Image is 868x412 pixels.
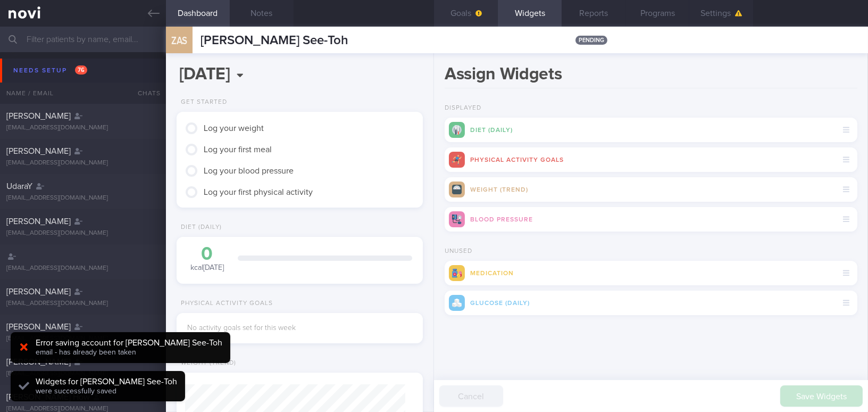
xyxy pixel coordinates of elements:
div: [EMAIL_ADDRESS][DOMAIN_NAME] [6,159,160,167]
div: Widgets for [PERSON_NAME] See-Toh [36,376,177,387]
div: kcal [DATE] [187,245,227,273]
div: ZAS [163,20,195,61]
span: [PERSON_NAME] How [6,393,90,401]
div: [EMAIL_ADDRESS][DOMAIN_NAME] [6,300,160,308]
h2: Unused [445,248,857,256]
span: UdaraY [6,182,32,191]
span: 76 [75,65,87,75]
div: [EMAIL_ADDRESS][DOMAIN_NAME] [6,124,160,132]
div: [EMAIL_ADDRESS][DOMAIN_NAME] [6,370,160,378]
div: [EMAIL_ADDRESS][DOMAIN_NAME] [6,265,160,273]
div: Physical Activity Goals [445,147,857,172]
div: No activity goals set for this week [187,324,412,333]
div: Medication [445,261,857,285]
span: [PERSON_NAME] [6,217,71,226]
span: [PERSON_NAME] [6,358,71,366]
div: 0 [187,245,227,263]
div: Blood Pressure [445,207,857,232]
span: [PERSON_NAME] [6,147,71,155]
span: [PERSON_NAME] [6,112,71,120]
div: [EMAIL_ADDRESS][DOMAIN_NAME] [6,335,160,343]
div: Get Started [177,98,227,106]
div: Error saving account for [PERSON_NAME] See-Toh [36,337,222,348]
h1: Assign Widgets [445,64,857,88]
div: Diet (Daily) [177,224,222,232]
div: Weight (Trend) [445,177,857,202]
div: Needs setup [11,63,90,78]
span: were successfully saved [36,388,116,395]
h2: Displayed [445,104,857,112]
div: Chats [123,83,166,104]
div: Diet (Daily) [445,118,857,142]
span: email - has already been taken [36,349,136,356]
div: [EMAIL_ADDRESS][DOMAIN_NAME] [6,194,160,202]
span: [PERSON_NAME] [6,287,71,296]
span: [PERSON_NAME] See-Toh [201,34,348,47]
span: pending [575,36,607,45]
span: [PERSON_NAME] [6,323,71,331]
div: Glucose (Daily) [445,291,857,315]
div: [EMAIL_ADDRESS][DOMAIN_NAME] [6,229,160,237]
div: Physical Activity Goals [177,300,273,308]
